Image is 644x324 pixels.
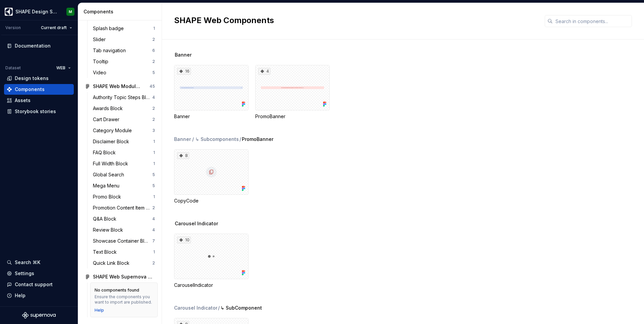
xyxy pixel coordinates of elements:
div: Full Width Block [93,160,131,167]
div: Help [15,292,25,299]
div: FAQ Block [93,149,118,156]
div: Slider [93,36,108,43]
div: 1 [153,139,155,144]
div: SHAPE Web Supernova Sync File [93,273,155,280]
a: Disclaimer Block1 [90,136,158,147]
a: Text Block1 [90,247,158,257]
a: Tooltip2 [90,56,158,67]
div: Components [15,86,45,93]
a: Tab navigation6 [90,45,158,56]
div: Mega Menu [93,182,122,189]
h2: SHAPE Web Components [174,15,537,26]
a: Quick Link Block2 [90,258,158,268]
div: 5 [152,70,155,75]
a: Splash badge1 [90,23,158,34]
div: 1 [153,249,155,255]
div: 5 [152,172,155,177]
a: Documentation [4,40,74,51]
a: SHAPE Web Supernova Sync File [82,271,158,282]
a: FAQ Block1 [90,147,158,158]
div: 6 [152,48,155,53]
div: 10 [177,237,191,243]
a: Design tokens [4,73,74,84]
div: 8CopyCode [174,149,249,204]
div: 2 [152,37,155,42]
div: PromoBanner [255,113,330,120]
span: / [239,136,241,143]
div: Version [5,25,21,30]
div: 10CarouselIndicator [174,234,249,289]
div: SHAPE Design System [15,8,58,15]
div: Dataset [5,65,21,71]
div: 2 [152,117,155,122]
a: Components [4,84,74,95]
span: ↳ SubComponent [220,305,262,311]
div: Text Block [93,249,119,255]
div: 4 [152,95,155,100]
div: Ensure the components you want to import are published. [95,294,153,305]
img: 1131f18f-9b94-42a4-847a-eabb54481545.png [5,8,13,16]
div: 2 [152,260,155,266]
span: Current draft [41,25,67,30]
div: Contact support [15,281,53,288]
span: Banner [175,52,192,58]
div: 3 [152,128,155,133]
button: Help [4,290,74,301]
a: Help [95,308,104,313]
div: M [69,9,72,14]
div: 5 [152,183,155,188]
div: SHAPE Web Module Components [93,83,143,90]
button: Current draft [38,23,75,32]
div: Global Search [93,171,127,178]
span: WEB [56,65,65,71]
a: Review Block4 [90,225,158,235]
a: Category Module3 [90,125,158,136]
div: CopyCode [174,197,249,204]
div: Quick Link Block [93,260,132,266]
div: Disclaimer Block [93,138,132,145]
a: Mega Menu5 [90,180,158,191]
div: Banner / ↳ Subcomponents [174,136,239,143]
div: Splash badge [93,25,126,32]
div: Category Module [93,127,135,134]
div: Review Block [93,227,126,233]
div: Documentation [15,43,51,49]
a: Settings [4,268,74,279]
div: Authority Topic Steps Block [93,94,152,101]
div: Showcase Container Block [93,238,152,244]
div: Search ⌘K [15,259,40,266]
div: Promotion Content Item Block [93,205,152,211]
div: Assets [15,97,31,104]
div: 8 [177,152,189,159]
div: 2 [152,205,155,211]
a: Storybook stories [4,106,74,117]
div: 2 [152,106,155,111]
div: Awards Block [93,105,125,112]
button: Contact support [4,279,74,290]
div: 16Banner [174,65,249,120]
button: SHAPE Design SystemM [1,4,76,19]
div: 1 [153,161,155,166]
a: Q&A Block4 [90,214,158,224]
a: Slider2 [90,34,158,45]
div: Cart Drawer [93,116,122,123]
div: Settings [15,270,34,277]
button: WEB [53,63,74,73]
a: SHAPE Web Module Components45 [82,81,158,92]
a: Promotion Content Item Block2 [90,202,158,213]
svg: Supernova Logo [22,312,56,319]
button: Search ⌘K [4,257,74,268]
div: CarouselIndicator [174,282,249,289]
div: Promo Block [93,193,124,200]
div: Tooltip [93,58,111,65]
div: 7 [152,238,155,244]
a: Awards Block2 [90,103,158,114]
div: 4PromoBanner [255,65,330,120]
div: Banner [174,113,249,120]
div: Video [93,69,109,76]
div: Components [84,8,159,15]
div: Storybook stories [15,108,56,115]
div: 4 [152,227,155,233]
span: Carousel Indicator [175,220,218,227]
